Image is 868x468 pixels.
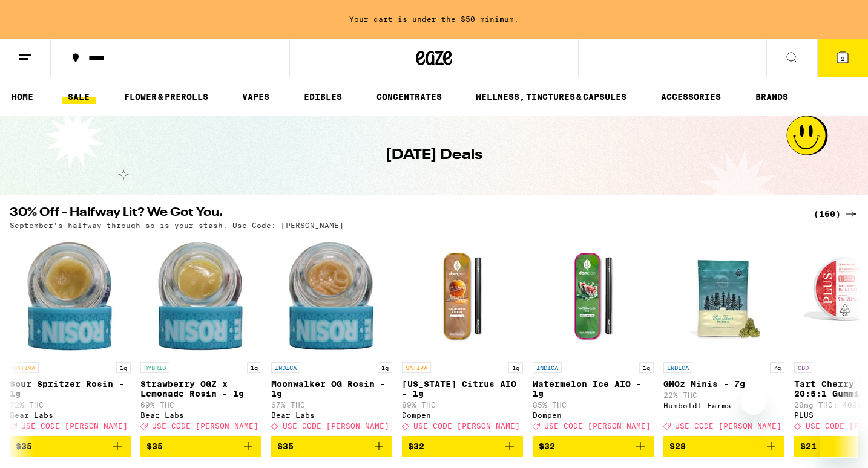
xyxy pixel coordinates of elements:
[271,411,392,419] div: Bear Labs
[663,391,784,399] p: 22% THC
[508,362,523,373] p: 1g
[402,235,523,356] img: Dompen - California Citrus AIO - 1g
[10,207,799,221] h2: 30% Off - Halfway Lit? We Got You.
[271,401,392,409] p: 67% THC
[402,401,523,409] p: 89% THC
[413,422,520,430] span: USE CODE [PERSON_NAME]
[408,441,424,451] span: $32
[669,441,686,451] span: $28
[741,391,766,415] iframe: Close message
[663,401,784,409] div: Humboldt Farms
[116,362,131,373] p: 1g
[533,379,654,398] p: Watermelon Ice AIO - 1g
[402,362,431,373] p: SATIVA
[21,422,128,430] span: USE CODE [PERSON_NAME]
[10,401,131,409] p: 72% THC
[402,411,523,419] div: Dompen
[663,235,784,356] img: Humboldt Farms - GMOz Minis - 7g
[271,362,300,373] p: INDICA
[402,379,523,398] p: [US_STATE] Citrus AIO - 1g
[794,362,812,373] p: CBD
[10,362,39,373] p: SATIVA
[370,89,448,104] a: CONCENTRATES
[655,89,727,104] a: ACCESSORIES
[298,89,348,104] a: EDIBLES
[533,362,562,373] p: INDICA
[236,89,275,104] a: VAPES
[283,422,389,430] span: USE CODE [PERSON_NAME]
[544,422,651,430] span: USE CODE [PERSON_NAME]
[10,235,131,436] a: Open page for Sour Spritzer Rosin - 1g from Bear Labs
[533,235,654,356] img: Dompen - Watermelon Ice AIO - 1g
[817,39,868,77] button: 2
[820,420,858,458] iframe: Button to launch messaging window
[5,89,39,104] a: HOME
[675,422,781,430] span: USE CODE [PERSON_NAME]
[814,207,858,221] a: (160)
[749,89,794,104] a: BRANDS
[271,436,392,457] button: Add to bag
[663,235,784,436] a: Open page for GMOz Minis - 7g from Humboldt Farms
[533,411,654,419] div: Dompen
[402,235,523,436] a: Open page for California Citrus AIO - 1g from Dompen
[841,55,844,62] span: 2
[533,235,654,436] a: Open page for Watermelon Ice AIO - 1g from Dompen
[402,436,523,457] button: Add to bag
[146,441,163,451] span: $35
[62,89,96,104] a: SALE
[533,401,654,409] p: 85% THC
[140,235,261,356] img: Bear Labs - Strawberry OGZ x Lemonade Rosin - 1g
[277,441,294,451] span: $35
[639,362,654,373] p: 1g
[140,379,261,398] p: Strawberry OGZ x Lemonade Rosin - 1g
[663,379,784,389] p: GMOz Minis - 7g
[539,441,555,451] span: $32
[470,89,633,104] a: WELLNESS, TINCTURES & CAPSULES
[770,362,784,373] p: 7g
[118,89,214,104] a: FLOWER & PREROLLS
[10,379,131,398] p: Sour Spritzer Rosin - 1g
[16,441,32,451] span: $35
[663,436,784,457] button: Add to bag
[152,422,258,430] span: USE CODE [PERSON_NAME]
[271,379,392,398] p: Moonwalker OG Rosin - 1g
[10,221,344,229] p: September’s halfway through—so is your stash. Use Code: [PERSON_NAME]
[10,411,131,419] div: Bear Labs
[271,235,392,356] img: Bear Labs - Moonwalker OG Rosin - 1g
[386,145,482,166] h1: [DATE] Deals
[140,401,261,409] p: 69% THC
[533,436,654,457] button: Add to bag
[663,362,692,373] p: INDICA
[140,436,261,457] button: Add to bag
[247,362,261,373] p: 1g
[140,362,169,373] p: HYBRID
[10,235,131,356] img: Bear Labs - Sour Spritzer Rosin - 1g
[271,235,392,436] a: Open page for Moonwalker OG Rosin - 1g from Bear Labs
[140,411,261,419] div: Bear Labs
[800,441,817,451] span: $21
[10,436,131,457] button: Add to bag
[140,235,261,436] a: Open page for Strawberry OGZ x Lemonade Rosin - 1g from Bear Labs
[378,362,392,373] p: 1g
